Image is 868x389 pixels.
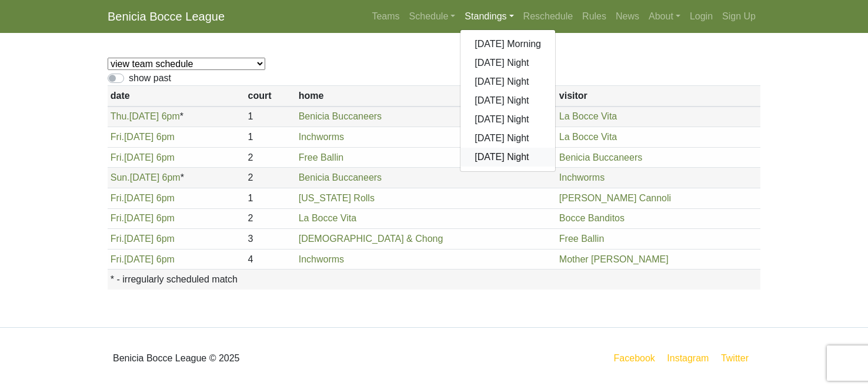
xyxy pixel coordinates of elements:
a: Free Ballin [299,152,343,162]
a: Inchworms [559,172,605,182]
a: Login [685,5,717,28]
a: Twitter [719,351,758,365]
span: Fri. [111,193,124,203]
a: Fri.[DATE] 6pm [111,234,175,244]
a: Sun.[DATE] 6pm [111,172,181,182]
a: Fri.[DATE] 6pm [111,132,175,142]
th: home [296,86,556,107]
a: [DATE] Morning [460,35,555,54]
div: Standings [460,29,556,172]
th: court [245,86,296,107]
span: Fri. [111,254,124,264]
th: * - irregularly scheduled match [108,270,760,290]
a: Standings [460,5,518,28]
td: 1 [245,188,296,208]
a: [DATE] Night [460,110,555,129]
td: 3 [245,229,296,250]
a: Mother [PERSON_NAME] [559,254,669,264]
a: La Bocce Vita [299,213,356,223]
th: visitor [556,86,760,107]
span: Thu. [111,111,129,121]
a: Benicia Buccaneers [299,172,382,182]
a: Instagram [665,351,711,365]
td: 1 [245,107,296,127]
a: Teams [367,5,404,28]
td: 2 [245,208,296,229]
td: 2 [245,147,296,168]
a: [DEMOGRAPHIC_DATA] & Chong [299,234,443,244]
span: Fri. [111,132,124,142]
th: date [108,86,245,107]
a: Benicia Buccaneers [299,111,382,121]
a: Fri.[DATE] 6pm [111,213,175,223]
td: 4 [245,249,296,270]
a: [DATE] Night [460,54,555,72]
a: Inchworms [299,132,344,142]
a: [DATE] Night [460,129,555,148]
a: [DATE] Night [460,72,555,91]
td: 1 [245,127,296,148]
a: Sign Up [717,5,760,28]
a: Fri.[DATE] 6pm [111,193,175,203]
div: Benicia Bocce League © 2025 [99,337,434,380]
a: La Bocce Vita [559,111,617,121]
a: Bocce Banditos [559,213,625,223]
a: Thu.[DATE] 6pm [111,111,180,121]
span: Fri. [111,234,124,244]
a: La Bocce Vita [559,132,617,142]
a: Fri.[DATE] 6pm [111,254,175,264]
span: Fri. [111,152,124,162]
a: Fri.[DATE] 6pm [111,152,175,162]
a: Rules [577,5,611,28]
a: About [644,5,685,28]
a: [DATE] Night [460,148,555,167]
td: 2 [245,168,296,188]
a: News [611,5,644,28]
a: Benicia Bocce League [108,5,225,28]
span: Sun. [111,172,130,182]
a: [US_STATE] Rolls [299,193,375,203]
a: [DATE] Night [460,91,555,110]
a: Benicia Buccaneers [559,152,642,162]
a: Free Ballin [559,234,604,244]
a: Schedule [405,5,460,28]
a: Reschedule [519,5,578,28]
a: [PERSON_NAME] Cannoli [559,193,671,203]
span: Fri. [111,213,124,223]
a: Inchworms [299,254,344,264]
a: Facebook [612,351,657,365]
label: show past [129,71,171,85]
